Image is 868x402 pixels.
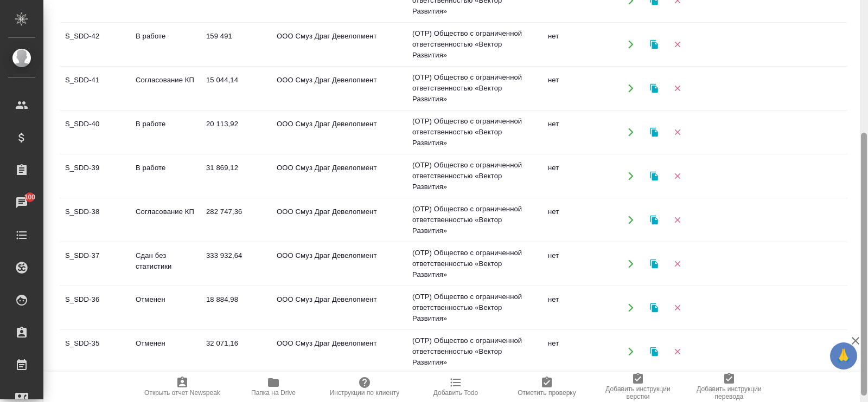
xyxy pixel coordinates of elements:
[542,113,613,151] td: нет
[228,372,319,402] button: Папка на Drive
[542,333,613,371] td: нет
[201,157,271,195] td: 31 869,12
[410,372,501,402] button: Добавить Todo
[271,25,407,63] td: ООО Смуз Драг Девелопмент
[666,121,688,144] button: Удалить
[60,289,130,327] td: S_SDD-36
[643,341,665,363] button: Клонировать
[542,289,613,327] td: нет
[3,189,41,216] a: 100
[666,253,688,275] button: Удалить
[666,297,688,319] button: Удалить
[666,165,688,187] button: Удалить
[592,372,684,402] button: Добавить инструкции верстки
[201,289,271,327] td: 18 884,98
[620,121,642,144] button: Открыть
[271,69,407,107] td: ООО Смуз Драг Девелопмент
[60,333,130,371] td: S_SDD-35
[144,389,220,397] span: Открыть отчет Newspeak
[643,34,665,56] button: Клонировать
[620,34,642,56] button: Открыть
[60,69,130,107] td: S_SDD-41
[620,209,642,231] button: Открыть
[130,289,201,327] td: Отменен
[60,25,130,63] td: S_SDD-42
[501,372,592,402] button: Отметить проверку
[643,297,665,319] button: Клонировать
[542,245,613,283] td: нет
[18,192,42,203] span: 100
[271,157,407,195] td: ООО Смуз Драг Девелопмент
[666,341,688,363] button: Удалить
[201,69,271,107] td: 15 044,14
[271,333,407,371] td: ООО Смуз Драг Девелопмент
[834,345,853,367] span: 🙏
[684,372,775,402] button: Добавить инструкции перевода
[130,333,201,371] td: Отменен
[542,69,613,107] td: нет
[130,113,201,151] td: В работе
[60,157,130,195] td: S_SDD-39
[60,245,130,283] td: S_SDD-37
[643,209,665,231] button: Клонировать
[201,333,271,371] td: 32 071,16
[407,330,542,373] td: (OTP) Общество с ограниченной ответственностью «Вектор Развития»
[620,341,642,363] button: Открыть
[271,245,407,283] td: ООО Смуз Драг Девелопмент
[643,165,665,187] button: Клонировать
[620,77,642,100] button: Открыть
[620,253,642,275] button: Открыть
[407,154,542,198] td: (OTP) Общество с ограниченной ответственностью «Вектор Развития»
[542,25,613,63] td: нет
[407,23,542,66] td: (OTP) Общество с ограниченной ответственностью «Вектор Развития»
[130,245,201,283] td: Сдан без статистики
[130,69,201,107] td: Согласование КП
[330,389,400,397] span: Инструкции по клиенту
[643,77,665,100] button: Клонировать
[130,25,201,63] td: В работе
[251,389,296,397] span: Папка на Drive
[201,245,271,283] td: 333 932,64
[130,201,201,239] td: Согласование КП
[319,372,410,402] button: Инструкции по клиенту
[201,113,271,151] td: 20 113,92
[542,157,613,195] td: нет
[599,385,677,400] span: Добавить инструкции верстки
[830,342,857,369] button: 🙏
[60,201,130,239] td: S_SDD-38
[542,201,613,239] td: нет
[407,111,542,154] td: (OTP) Общество с ограниченной ответственностью «Вектор Развития»
[201,25,271,63] td: 159 491
[407,67,542,110] td: (OTP) Общество с ограниченной ответственностью «Вектор Развития»
[407,286,542,329] td: (OTP) Общество с ограниченной ответственностью «Вектор Развития»
[137,372,228,402] button: Открыть отчет Newspeak
[620,297,642,319] button: Открыть
[666,209,688,231] button: Удалить
[271,201,407,239] td: ООО Смуз Драг Девелопмент
[643,253,665,275] button: Клонировать
[690,385,768,400] span: Добавить инструкции перевода
[518,389,576,397] span: Отметить проверку
[666,77,688,100] button: Удалить
[620,165,642,187] button: Открыть
[60,113,130,151] td: S_SDD-40
[407,242,542,286] td: (OTP) Общество с ограниченной ответственностью «Вектор Развития»
[407,198,542,242] td: (OTP) Общество с ограниченной ответственностью «Вектор Развития»
[643,121,665,144] button: Клонировать
[433,389,478,397] span: Добавить Todo
[271,113,407,151] td: ООО Смуз Драг Девелопмент
[130,157,201,195] td: В работе
[271,289,407,327] td: ООО Смуз Драг Девелопмент
[666,34,688,56] button: Удалить
[201,201,271,239] td: 282 747,36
